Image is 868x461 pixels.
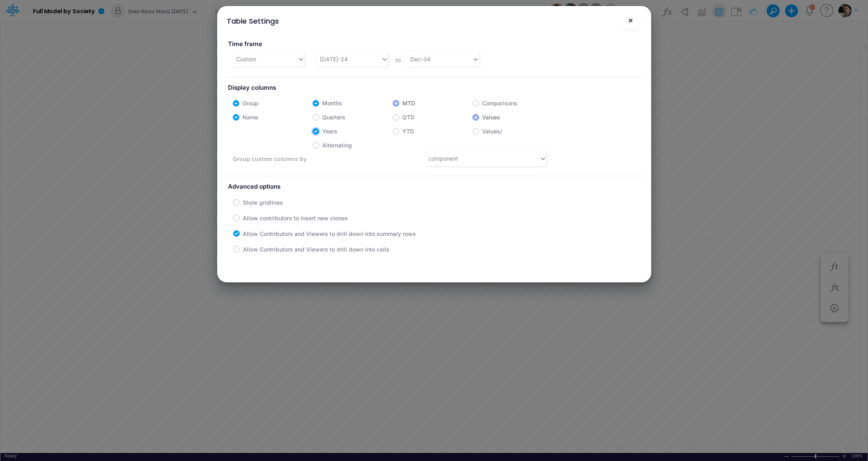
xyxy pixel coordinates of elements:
[482,127,502,135] label: Values/
[243,198,283,207] label: Show gridlines
[628,15,633,25] span: ×
[322,113,345,121] label: Quarters
[621,11,640,30] button: Close
[402,113,414,121] label: QTD
[242,113,258,121] label: Name
[227,16,279,26] div: Table Settings
[428,154,458,163] div: component
[233,155,339,163] label: Group custom columns by
[402,99,415,107] label: MTD
[394,56,401,64] label: to
[236,55,256,63] div: Custom
[482,113,500,121] label: Values
[322,99,342,107] label: Months
[227,37,428,52] label: Time frame
[243,214,348,222] label: Allow contributors to insert new clones
[402,127,414,135] label: YTD
[320,55,348,63] div: Jul-24
[227,179,642,194] label: Advanced options
[322,141,352,149] label: Alternating
[410,55,430,63] div: Dec-34
[322,127,337,135] label: Years
[227,81,642,95] label: Display columns
[243,245,390,254] label: Allow Contributors and Viewers to drill down into cells
[243,229,416,238] label: Allow Contributors and Viewers to drill down into summary rows
[482,99,517,107] label: Comparisons
[242,99,258,107] label: Group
